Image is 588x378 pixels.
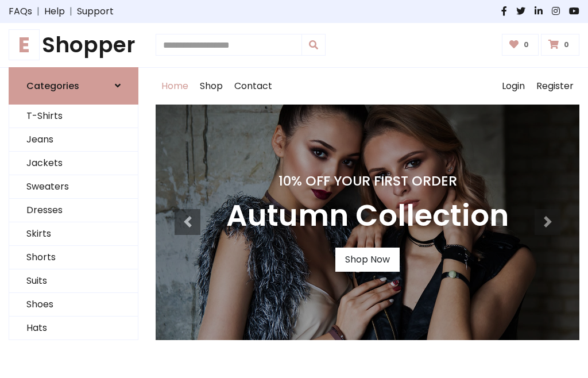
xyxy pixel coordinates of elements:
h6: Categories [26,80,79,91]
a: Contact [229,68,278,105]
a: Categories [9,67,138,105]
a: Shoes [9,293,138,317]
a: T-Shirts [9,105,138,128]
a: Help [44,5,65,18]
span: 0 [521,40,532,50]
a: Jackets [9,152,138,175]
a: Login [496,68,531,105]
span: | [65,5,77,18]
h1: Shopper [9,32,138,58]
a: Jeans [9,128,138,152]
a: FAQs [9,5,32,18]
a: Shop Now [335,248,400,272]
a: Shop [194,68,229,105]
a: Dresses [9,199,138,222]
a: 0 [541,34,579,56]
a: Register [531,68,579,105]
span: E [9,29,40,60]
span: | [32,5,44,18]
a: 0 [502,34,539,56]
a: Skirts [9,222,138,246]
a: Home [156,68,194,105]
a: Support [77,5,114,18]
h4: 10% Off Your First Order [226,173,509,189]
a: Suits [9,269,138,293]
span: 0 [561,40,572,50]
a: EShopper [9,32,138,58]
h3: Autumn Collection [226,198,509,234]
a: Shorts [9,246,138,269]
a: Hats [9,317,138,340]
a: Sweaters [9,175,138,199]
